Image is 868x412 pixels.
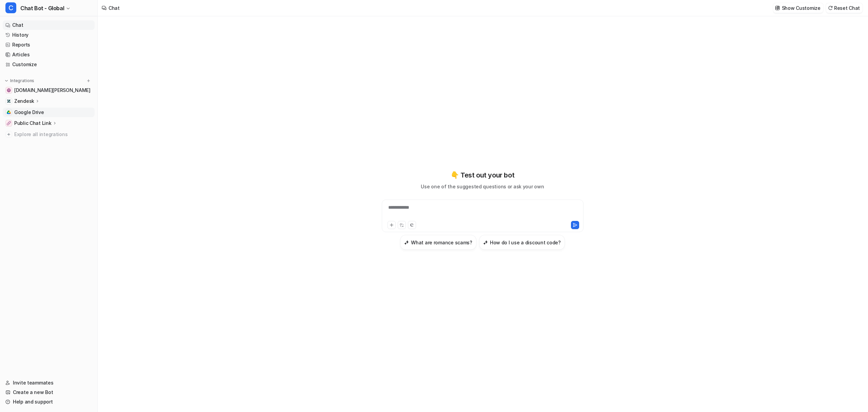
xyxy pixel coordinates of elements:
p: 👇 Test out your bot [451,170,514,180]
h3: How do I use a discount code? [490,239,561,246]
h3: What are romance scams? [411,239,472,246]
img: How do I use a discount code? [483,240,488,245]
a: History [3,30,95,40]
img: customize [775,5,780,11]
button: Integrations [3,77,36,84]
div: Chat [108,4,120,12]
a: price-agg-sandy.vercel.app[DOMAIN_NAME][PERSON_NAME] [3,86,95,95]
a: Customize [3,60,95,69]
img: Public Chat Link [7,121,11,125]
img: Google Drive [7,110,11,114]
a: Create a new Bot [3,388,95,397]
a: Help and support [3,397,95,407]
img: Zendesk [7,99,11,103]
span: Explore all integrations [14,129,92,140]
a: Explore all integrations [3,130,95,139]
button: What are romance scams?What are romance scams? [400,235,476,250]
button: Reset Chat [826,3,863,13]
img: explore all integrations [5,131,12,138]
img: expand menu [4,78,9,83]
span: [DOMAIN_NAME][PERSON_NAME] [14,87,91,94]
span: Google Drive [14,109,44,116]
span: Chat Bot - Global [20,3,64,13]
p: Show Customize [782,4,821,12]
img: menu_add.svg [86,78,91,83]
a: Chat [3,20,95,30]
button: Show Customize [773,3,823,13]
img: price-agg-sandy.vercel.app [7,88,11,92]
a: Invite teammates [3,378,95,388]
a: Google DriveGoogle Drive [3,108,95,117]
a: Reports [3,40,95,50]
p: Use one of the suggested questions or ask your own [421,183,544,190]
span: C [5,2,16,13]
button: How do I use a discount code?How do I use a discount code? [479,235,565,250]
img: What are romance scams? [404,240,409,245]
a: Articles [3,50,95,59]
p: Zendesk [14,98,34,105]
img: reset [828,5,833,11]
p: Integrations [10,78,34,83]
p: Public Chat Link [14,120,52,127]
